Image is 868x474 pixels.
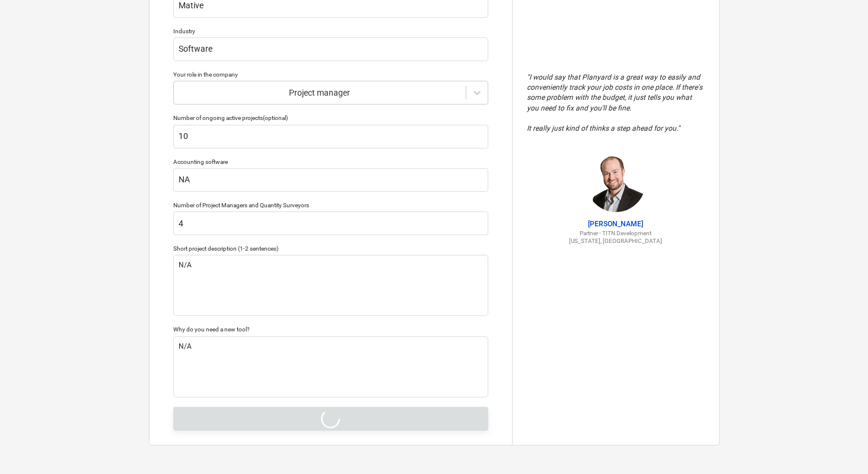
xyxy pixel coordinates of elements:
[809,417,868,474] iframe: Chat Widget
[173,168,488,192] input: Accounting software
[586,153,646,212] img: Jordan Cohen
[173,211,488,235] input: Number of Project Managers and Quantity Surveyors
[173,326,488,333] div: Why do you need a new tool?
[527,72,705,134] p: " I would say that Planyard is a great way to easily and conveniently track your job costs in one...
[173,37,488,61] input: Industry
[173,158,488,166] div: Accounting software
[173,336,488,397] textarea: N/A
[173,255,488,316] textarea: N/A
[173,125,488,148] input: Number of ongoing active projects
[527,237,705,245] p: [US_STATE], [GEOGRAPHIC_DATA]
[173,114,488,122] div: Number of ongoing active projects (optional)
[173,71,488,78] div: Your role in the company
[527,229,705,237] p: Partner - TITN Development
[173,245,488,252] div: Short project description (1-2 sentences)
[173,201,488,209] div: Number of Project Managers and Quantity Surveyors
[527,219,705,229] p: [PERSON_NAME]
[173,27,488,35] div: Industry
